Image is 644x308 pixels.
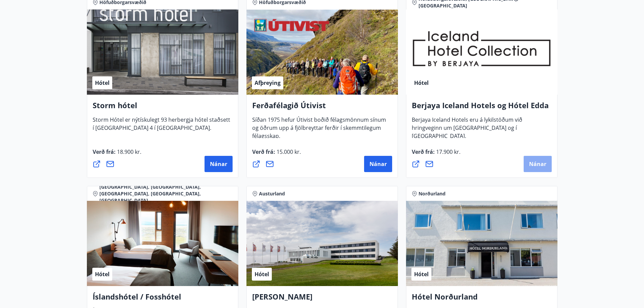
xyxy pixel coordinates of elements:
[255,270,269,278] span: Hótel
[369,160,387,168] span: Nánar
[95,79,110,87] span: Hótel
[412,148,460,161] span: Verð frá :
[93,100,233,116] h4: Storm hótel
[255,79,281,87] span: Afþreying
[414,270,429,278] span: Hótel
[252,116,386,145] span: Síðan 1975 hefur Útivist boðið félagsmönnum sínum og öðrum upp á fjölbreyttar ferðir í skemmtileg...
[210,160,227,168] span: Nánar
[275,148,301,156] span: 15.000 kr.
[412,291,552,307] h4: Hótel Norðurland
[252,148,301,161] span: Verð frá :
[252,100,392,116] h4: Ferðafélagið Útivist
[93,148,141,161] span: Verð frá :
[435,148,460,156] span: 17.900 kr.
[205,156,233,172] button: Nánar
[116,148,141,156] span: 18.900 kr.
[364,156,392,172] button: Nánar
[259,190,285,197] span: Austurland
[529,160,546,168] span: Nánar
[419,190,446,197] span: Norðurland
[93,291,233,307] h4: Íslandshótel / Fosshótel
[252,291,392,307] h4: [PERSON_NAME]
[99,184,233,204] span: [GEOGRAPHIC_DATA], [GEOGRAPHIC_DATA], [GEOGRAPHIC_DATA], [GEOGRAPHIC_DATA], [GEOGRAPHIC_DATA]
[412,116,522,145] span: Berjaya Iceland Hotels eru á lykilstöðum við hringveginn um [GEOGRAPHIC_DATA] og í [GEOGRAPHIC_DA...
[412,100,552,116] h4: Berjaya Iceland Hotels og Hótel Edda
[414,79,429,87] span: Hótel
[95,270,110,278] span: Hótel
[524,156,552,172] button: Nánar
[93,116,230,137] span: Storm Hótel er nýtískulegt 93 herbergja hótel staðsett í [GEOGRAPHIC_DATA] 4 í [GEOGRAPHIC_DATA].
